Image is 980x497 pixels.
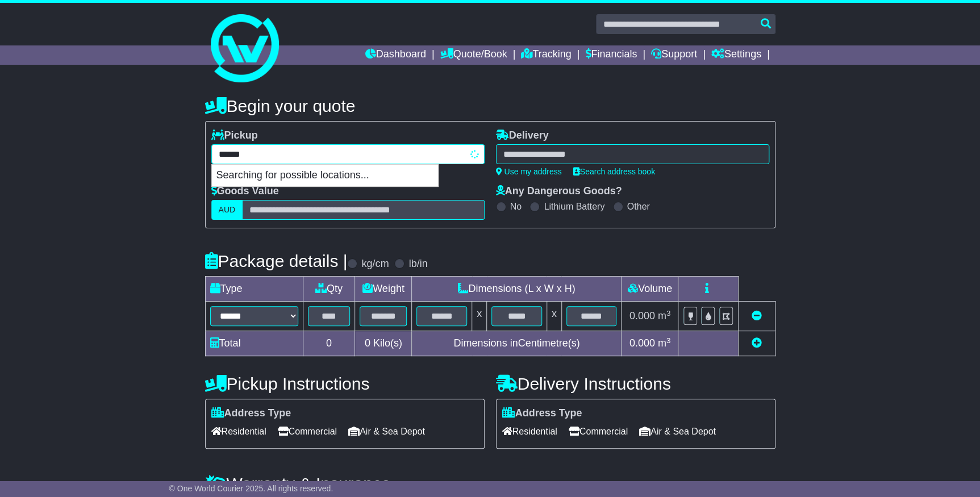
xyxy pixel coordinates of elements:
td: Qty [303,277,355,302]
span: Commercial [569,423,628,440]
td: Kilo(s) [355,331,412,356]
span: Commercial [278,423,337,440]
td: Weight [355,277,412,302]
p: Searching for possible locations... [212,165,438,186]
sup: 3 [666,309,671,318]
a: Dashboard [365,45,426,65]
a: Search address book [573,167,655,176]
label: AUD [211,200,243,220]
label: Any Dangerous Goods? [496,185,622,198]
span: 0 [365,337,370,349]
h4: Package details | [205,252,348,270]
td: Volume [622,277,678,302]
label: kg/cm [361,258,389,270]
label: No [510,201,522,212]
label: Pickup [211,130,258,142]
a: Remove this item [752,310,762,321]
label: Address Type [211,407,291,420]
label: Address Type [502,407,582,420]
a: Add new item [752,337,762,349]
a: Quote/Book [440,45,507,65]
td: 0 [303,331,355,356]
td: x [472,302,487,331]
span: m [658,337,671,349]
a: Financials [585,45,637,65]
h4: Delivery Instructions [496,374,775,393]
label: Other [627,201,650,212]
span: 0.000 [629,337,655,349]
typeahead: Please provide city [211,144,485,164]
h4: Warranty & Insurance [205,474,775,493]
label: lb/in [408,258,427,270]
span: Residential [211,423,266,440]
h4: Pickup Instructions [205,374,485,393]
span: Air & Sea Depot [639,423,716,440]
td: Dimensions (L x W x H) [412,277,622,302]
h4: Begin your quote [205,97,775,115]
td: Type [205,277,303,302]
span: m [658,310,671,321]
a: Support [651,45,697,65]
span: 0.000 [629,310,655,321]
label: Goods Value [211,185,279,198]
td: Total [205,331,303,356]
a: Settings [711,45,761,65]
td: Dimensions in Centimetre(s) [412,331,622,356]
td: x [547,302,561,331]
a: Tracking [521,45,571,65]
label: Lithium Battery [544,201,604,212]
span: Residential [502,423,557,440]
span: © One World Courier 2025. All rights reserved. [169,484,333,493]
sup: 3 [666,336,671,345]
a: Use my address [496,167,562,176]
label: Delivery [496,130,549,142]
span: Air & Sea Depot [348,423,425,440]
